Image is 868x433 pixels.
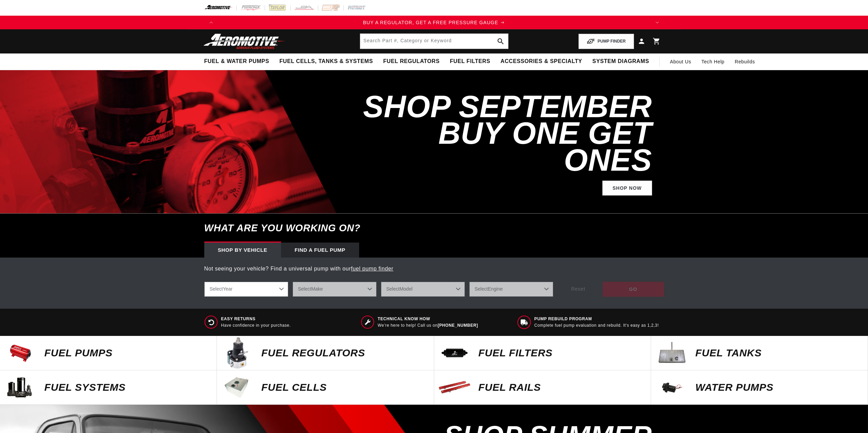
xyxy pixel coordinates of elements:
[702,58,725,65] span: Tech Help
[493,34,508,49] button: search button
[217,336,434,370] a: FUEL REGULATORS FUEL REGULATORS
[221,323,291,328] p: Have confidence in your purchase.
[501,58,582,65] span: Accessories & Specialty
[279,58,373,65] span: Fuel Cells, Tanks & Systems
[3,370,38,404] img: Fuel Systems
[261,382,427,392] p: FUEL Cells
[199,53,275,69] summary: Fuel & Water Pumps
[217,370,434,405] a: FUEL Cells FUEL Cells
[735,58,755,65] span: Rebuilds
[438,370,472,404] img: FUEL Rails
[670,59,691,64] span: About Us
[204,58,269,65] span: Fuel & Water Pumps
[654,336,689,370] img: Fuel Tanks
[654,370,689,404] img: Water Pumps
[218,19,650,26] div: Announcement
[665,53,696,70] a: About Us
[445,53,496,69] summary: Fuel Filters
[202,33,287,49] img: Aeromotive
[187,214,681,243] h6: What are you working on?
[383,58,439,65] span: Fuel Regulators
[450,58,490,65] span: Fuel Filters
[44,348,210,358] p: Fuel Pumps
[479,348,644,358] p: FUEL FILTERS
[281,243,359,258] div: Find a Fuel Pump
[187,16,681,29] slideshow-component: Translation missing: en.sections.announcements.announcement_bar
[534,323,659,328] p: Complete fuel pump evaluation and rebuild. It's easy as 1,2,3!
[378,53,444,69] summary: Fuel Regulators
[220,370,254,404] img: FUEL Cells
[496,53,587,69] summary: Accessories & Specialty
[534,316,659,322] span: Pump Rebuild program
[378,316,478,322] span: Technical Know How
[578,34,634,49] button: PUMP FINDER
[602,181,652,196] a: Shop Now
[204,16,218,29] button: Translation missing: en.sections.announcements.previous_announcement
[592,58,649,65] span: System Diagrams
[434,370,651,405] a: FUEL Rails FUEL Rails
[651,336,868,370] a: Fuel Tanks Fuel Tanks
[695,348,861,358] p: Fuel Tanks
[438,323,478,328] a: [PHONE_NUMBER]
[695,382,861,392] p: Water Pumps
[261,348,427,358] p: FUEL REGULATORS
[438,336,472,370] img: FUEL FILTERS
[204,243,281,258] div: Shop by vehicle
[218,19,650,26] div: 1 of 4
[220,336,254,370] img: FUEL REGULATORS
[378,323,478,328] p: We’re here to help! Call us on
[274,53,378,69] summary: Fuel Cells, Tanks & Systems
[351,266,393,272] a: fuel pump finder
[293,282,377,297] select: Make
[361,93,652,174] h2: SHOP SEPTEMBER BUY ONE GET ONES
[204,264,664,273] p: Not seeing your vehicle? Find a universal pump with our
[650,16,664,29] button: Translation missing: en.sections.announcements.next_announcement
[218,19,650,26] a: BUY A REGULATOR, GET A FREE PRESSURE GAUGE
[587,53,654,69] summary: System Diagrams
[469,282,553,297] select: Engine
[221,316,291,322] span: Easy Returns
[434,336,651,370] a: FUEL FILTERS FUEL FILTERS
[479,382,644,392] p: FUEL Rails
[3,336,38,370] img: Fuel Pumps
[204,282,288,297] select: Year
[44,382,210,392] p: Fuel Systems
[651,370,868,405] a: Water Pumps Water Pumps
[363,20,498,25] span: BUY A REGULATOR, GET A FREE PRESSURE GAUGE
[360,34,508,49] input: Search by Part Number, Category or Keyword
[730,53,760,70] summary: Rebuilds
[381,282,465,297] select: Model
[696,53,730,70] summary: Tech Help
